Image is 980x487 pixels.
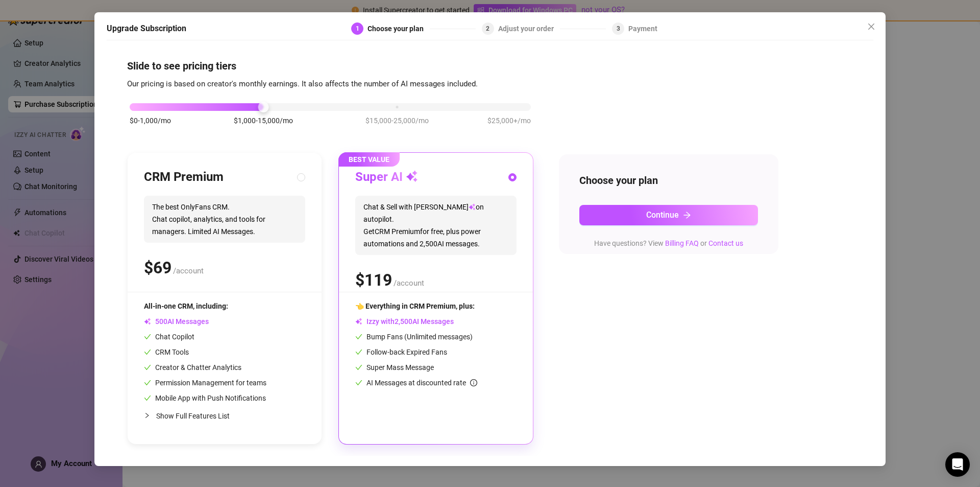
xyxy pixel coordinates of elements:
[144,363,241,372] span: Creator & Chatter Analytics
[144,196,305,243] span: The best OnlyFans CRM. Chat copilot, analytics, and tools for managers. Limited AI Messages.
[338,152,400,167] span: BEST VALUE
[394,279,424,288] span: /account
[945,452,970,477] div: Open Intercom Messenger
[355,364,362,371] span: check
[470,379,477,386] span: info-circle
[144,349,151,356] span: check
[498,22,560,35] div: Adjust your order
[355,169,418,185] h3: Super AI
[366,379,477,387] span: AI Messages at discounted rate
[355,270,392,290] span: $
[144,348,189,356] span: CRM Tools
[144,302,228,310] span: All-in-one CRM, including:
[130,115,171,126] span: $0-1,000/mo
[156,412,230,420] span: Show Full Features List
[367,22,430,35] div: Choose your plan
[144,169,224,185] h3: CRM Premium
[356,25,359,32] span: 1
[594,239,743,247] span: Have questions? View or
[127,79,478,88] span: Our pricing is based on creator's monthly earnings. It also affects the number of AI messages inc...
[863,18,879,35] button: Close
[144,395,151,402] span: check
[617,25,620,32] span: 3
[144,394,266,402] span: Mobile App with Push Notifications
[355,333,473,341] span: Bump Fans (Unlimited messages)
[487,115,531,126] span: $25,000+/mo
[144,258,171,277] span: $
[355,302,475,310] span: 👈 Everything in CRM Premium, plus:
[646,210,679,220] span: Continue
[355,317,454,326] span: Izzy with AI Messages
[107,22,186,35] h5: Upgrade Subscription
[173,266,204,275] span: /account
[144,379,266,387] span: Permission Management for teams
[365,115,429,126] span: $15,000-25,000/mo
[665,239,699,247] a: Billing FAQ
[863,22,879,31] span: Close
[683,211,691,219] span: arrow-right
[355,379,362,386] span: check
[355,333,362,340] span: check
[144,364,151,371] span: check
[628,22,657,35] div: Payment
[127,59,853,73] h4: Slide to see pricing tiers
[355,196,517,255] span: Chat & Sell with [PERSON_NAME] on autopilot. Get CRM Premium for free, plus power automations and...
[144,333,151,340] span: check
[234,115,293,126] span: $1,000-15,000/mo
[579,173,758,188] h4: Choose your plan
[486,25,489,32] span: 2
[708,239,743,247] a: Contact us
[144,412,150,419] span: collapsed
[579,205,758,225] button: Continuearrow-right
[144,404,305,428] div: Show Full Features List
[144,333,194,341] span: Chat Copilot
[355,348,447,356] span: Follow-back Expired Fans
[355,363,434,372] span: Super Mass Message
[355,349,362,356] span: check
[144,317,209,326] span: AI Messages
[867,22,875,31] span: close
[144,379,151,386] span: check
